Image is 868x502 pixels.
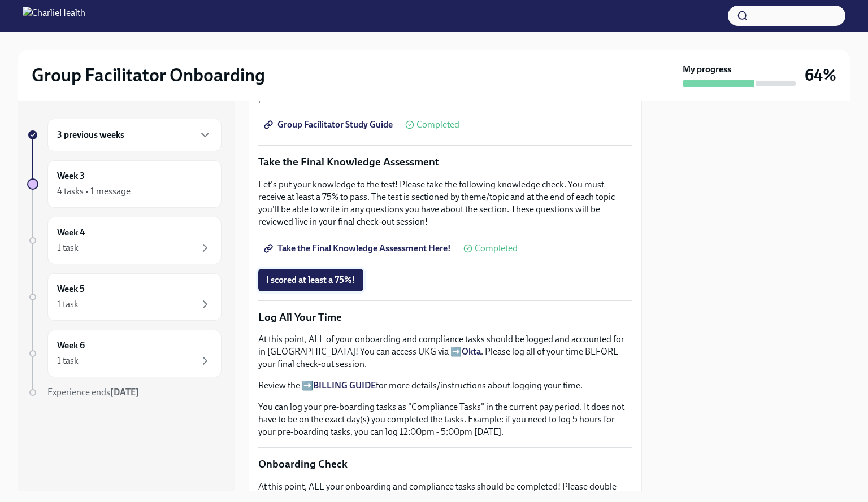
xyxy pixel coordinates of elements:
div: 4 tasks • 1 message [57,185,131,198]
h6: Week 4 [57,226,85,239]
button: I scored at least a 75%! [258,269,363,291]
span: I scored at least a 75%! [266,274,355,286]
strong: [DATE] [110,387,139,398]
div: 3 previous weeks [47,119,222,151]
strong: My progress [683,63,731,76]
h6: Week 3 [57,170,85,182]
div: 1 task [57,242,79,254]
p: Log All Your Time [258,310,632,325]
h6: Week 6 [57,339,85,352]
h6: Week 5 [57,283,85,295]
span: Completed [416,120,459,129]
a: BILLING GUIDE [313,380,376,391]
a: Week 41 task [27,217,222,264]
span: Completed [475,244,518,253]
p: Onboarding Check [258,457,632,472]
span: Group Facilitator Study Guide [266,119,393,130]
div: 1 task [57,355,79,367]
a: Okta [462,346,481,357]
div: 1 task [57,298,79,311]
p: At this point, ALL of your onboarding and compliance tasks should be logged and accounted for in ... [258,333,632,370]
h3: 64% [805,65,836,85]
span: Experience ends [47,387,139,398]
p: Let's put your knowledge to the test! Please take the following knowledge check. You must receive... [258,178,632,228]
img: CharlieHealth [23,7,85,25]
a: Week 34 tasks • 1 message [27,160,222,208]
span: Take the Final Knowledge Assessment Here! [266,243,451,254]
a: Take the Final Knowledge Assessment Here! [258,237,459,260]
a: Group Facilitator Study Guide [258,114,401,136]
a: Week 61 task [27,330,222,377]
p: Take the Final Knowledge Assessment [258,155,632,169]
p: You can log your pre-boarding tasks as "Compliance Tasks" in the current pay period. It does not ... [258,401,632,438]
h6: 3 previous weeks [57,129,124,141]
p: Review the ➡️ for more details/instructions about logging your time. [258,379,632,392]
h2: Group Facilitator Onboarding [32,64,265,86]
a: Week 51 task [27,273,222,321]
